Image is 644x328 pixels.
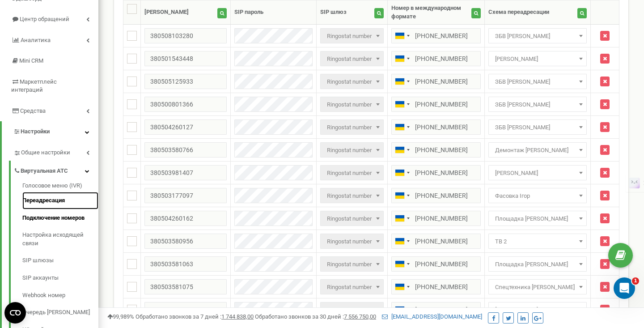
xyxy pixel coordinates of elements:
[391,256,481,272] input: 050 123 4567
[231,0,317,25] th: SIP пароль
[320,8,347,17] div: SIP шлюз
[391,28,481,43] input: 050 123 4567
[491,304,584,316] span: Гурін Сергій
[392,51,412,66] div: Telephone country code
[22,252,98,269] a: SIP шлюзы
[488,74,587,89] span: ЗБВ Фатеев Максим
[488,51,587,66] span: Дмитрий Чумак
[614,277,635,299] iframe: Intercom live chat
[320,165,384,180] span: Ringostat number
[392,280,412,294] div: Telephone country code
[20,16,69,22] span: Центр обращений
[391,74,481,89] input: 050 123 4567
[392,166,412,180] div: Telephone country code
[392,302,412,317] div: Telephone country code
[107,313,134,320] span: 99,989%
[392,143,412,157] div: Telephone country code
[323,30,381,43] span: Ringostat number
[320,119,384,135] span: Ringostat number
[392,257,412,271] div: Telephone country code
[392,211,412,226] div: Telephone country code
[323,235,381,248] span: Ringostat number
[488,165,587,180] span: Дмитрий Чумак
[491,76,584,88] span: ЗБВ Фатеев Максим
[320,97,384,112] span: Ringostat number
[323,76,381,88] span: Ringostat number
[488,188,587,203] span: Фасовка Ігор
[21,149,70,157] span: Общие настройки
[320,28,384,43] span: Ringostat number
[491,144,584,157] span: Демонтаж Бронислав
[13,142,98,161] a: Общие настройки
[323,98,381,111] span: Ringostat number
[19,57,43,64] span: Mini CRM
[391,188,481,203] input: 050 123 4567
[488,119,587,135] span: ЗБВ Фатеев Максим
[2,121,98,142] a: Настройки
[391,119,481,135] input: 050 123 4567
[22,226,98,252] a: Настройка исходящей связи
[323,190,381,202] span: Ringostat number
[323,53,381,65] span: Ringostat number
[488,8,549,17] div: Схема переадресации
[323,258,381,271] span: Ringostat number
[22,182,98,192] a: Голосовое меню (IVR)
[11,78,57,94] span: Маркетплейс интеграций
[323,167,381,179] span: Ringostat number
[392,120,412,134] div: Telephone country code
[488,211,587,226] span: Площадка Дмитрий
[488,302,587,317] span: Гурін Сергій
[22,269,98,287] a: SIP аккаунты
[392,188,412,203] div: Telephone country code
[320,256,384,272] span: Ringostat number
[323,144,381,157] span: Ringostat number
[21,167,68,175] span: Виртуальная АТС
[392,74,412,89] div: Telephone country code
[22,304,98,321] a: Очередь [PERSON_NAME]
[392,234,412,248] div: Telephone country code
[255,313,376,320] span: Обработано звонков за 30 дней :
[21,128,50,135] span: Настройки
[320,234,384,249] span: Ringostat number
[491,190,584,202] span: Фасовка Ігор
[320,74,384,89] span: Ringostat number
[491,281,584,294] span: Спецтехника Наталья
[491,235,584,248] span: ТВ 2
[491,121,584,134] span: ЗБВ Фатеев Максим
[491,213,584,225] span: Площадка Дмитрий
[136,313,254,320] span: Обработано звонков за 7 дней :
[491,167,584,179] span: Дмитрий Чумак
[320,279,384,294] span: Ringostat number
[392,97,412,111] div: Telephone country code
[488,142,587,158] span: Демонтаж Бронислав
[323,281,381,294] span: Ringostat number
[22,192,98,209] a: Переадресация
[491,30,584,43] span: ЗБВ Фатеев Максим
[391,97,481,112] input: 050 123 4567
[144,8,189,17] div: [PERSON_NAME]
[320,188,384,203] span: Ringostat number
[391,279,481,294] input: 050 123 4567
[488,234,587,249] span: ТВ 2
[391,142,481,158] input: 050 123 4567
[391,211,481,226] input: 050 123 4567
[488,279,587,294] span: Спецтехника Наталья
[491,53,584,65] span: Дмитрий Чумак
[22,287,98,304] a: Webhook номер
[632,277,639,285] span: 1
[323,213,381,225] span: Ringostat number
[13,161,98,179] a: Виртуальная АТС
[391,234,481,249] input: 050 123 4567
[20,107,46,114] span: Средства
[22,209,98,227] a: Подключение номеров
[392,29,412,43] div: Telephone country code
[320,211,384,226] span: Ringostat number
[391,302,481,317] input: 050 123 4567
[320,302,384,317] span: Ringostat number
[4,302,26,324] button: Open CMP widget
[320,142,384,158] span: Ringostat number
[320,51,384,66] span: Ringostat number
[323,304,381,316] span: Ringostat number
[491,258,584,271] span: Площадка Андрей
[391,4,471,21] div: Номер в международном формате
